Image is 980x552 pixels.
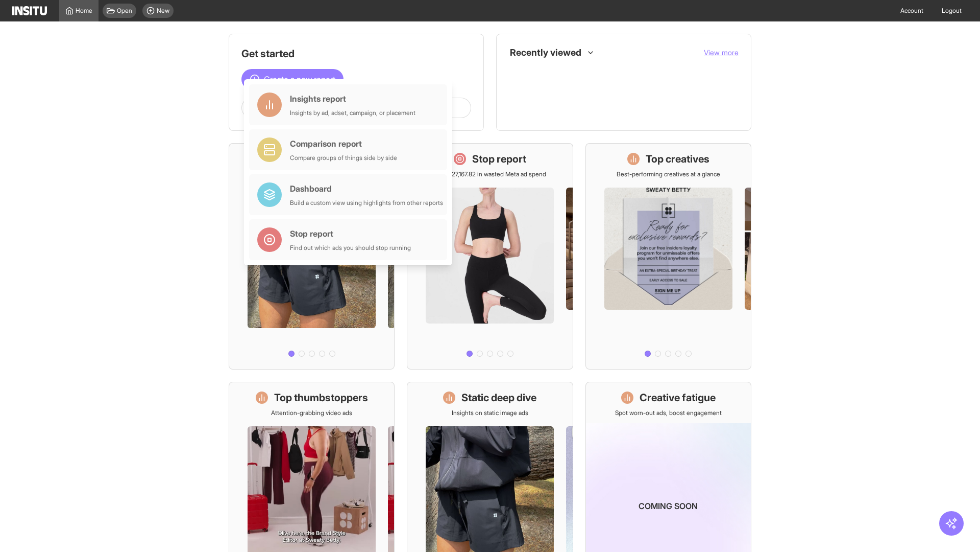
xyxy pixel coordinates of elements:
p: Attention-grabbing video ads [271,409,352,417]
div: Insights by ad, adset, campaign, or placement [290,109,415,117]
p: Save £27,167.82 in wasted Meta ad spend [433,170,546,178]
img: Logo [12,6,47,15]
h1: Get started [241,47,471,61]
p: Insights on static image ads [452,409,528,417]
span: Open [117,7,132,15]
span: View more [704,48,739,57]
div: Comparison report [290,137,397,150]
h1: Top creatives [646,152,709,166]
button: Create a new report [241,69,344,89]
div: Insights report [290,93,415,105]
a: Top creativesBest-performing creatives at a glance [585,143,751,370]
div: Build a custom view using highlights from other reports [290,199,443,207]
a: What's live nowSee all active ads instantly [229,143,395,370]
button: View more [704,48,739,58]
span: New [157,7,169,15]
h1: Static deep dive [461,390,536,405]
div: Compare groups of things side by side [290,154,397,162]
div: Stop report [290,227,411,240]
span: Home [76,7,92,15]
h1: Top thumbstoppers [274,390,368,405]
div: Dashboard [290,182,443,195]
h1: Stop report [472,152,526,166]
a: Stop reportSave £27,167.82 in wasted Meta ad spend [407,143,573,370]
div: Find out which ads you should stop running [290,244,411,252]
p: Best-performing creatives at a glance [617,170,720,178]
span: Create a new report [264,73,335,85]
